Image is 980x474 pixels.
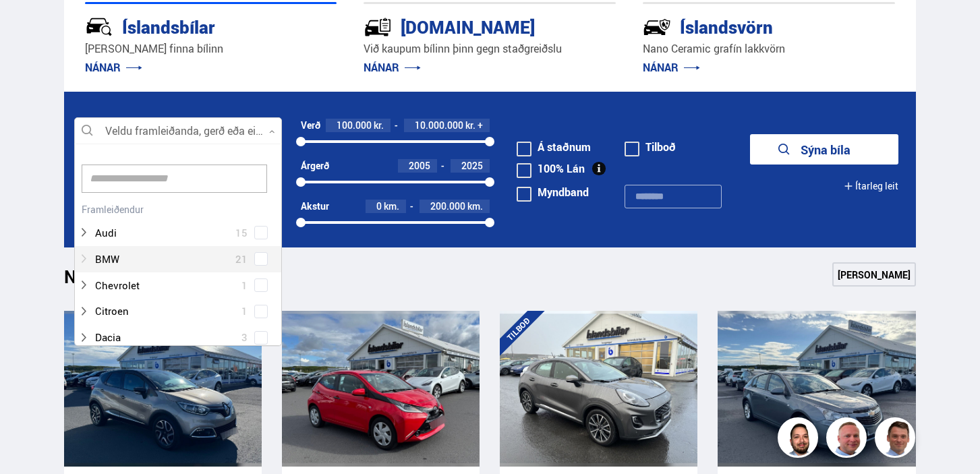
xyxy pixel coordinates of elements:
img: siFngHWaQ9KaOqBr.png [828,419,869,460]
span: 1 [241,276,248,295]
span: 100.000 [337,119,372,131]
span: 15 [235,223,248,243]
div: Verð [301,120,320,131]
button: Ítarleg leit [844,171,898,201]
div: [DOMAIN_NAME] [364,14,568,38]
button: Opna LiveChat spjallviðmót [11,5,51,46]
span: 21 [235,249,248,269]
label: Á staðnum [517,142,591,152]
span: 10.000.000 [415,119,463,131]
h1: Nýtt á skrá [64,266,172,295]
span: 0 [376,200,382,212]
p: Við kaupum bílinn þinn gegn staðgreiðslu [364,41,616,57]
span: km. [384,201,399,212]
span: 3 [241,328,248,347]
img: nhp88E3Fdnt1Opn2.png [780,419,820,460]
span: kr. [374,120,384,131]
a: NÁNAR [85,60,142,75]
label: Tilboð [625,142,676,152]
label: Myndband [517,187,589,198]
span: kr. [465,120,475,131]
a: NÁNAR [364,60,421,75]
img: -Svtn6bYgwAsiwNX.svg [643,13,671,41]
div: Akstur [301,201,329,212]
p: [PERSON_NAME] finna bílinn [85,41,337,57]
button: Sýna bíla [750,134,898,165]
span: km. [467,201,483,212]
img: tr5P-W3DuiFaO7aO.svg [364,13,392,41]
img: FbJEzSuNWCJXmdc-.webp [877,419,917,460]
span: 200.000 [430,200,465,212]
span: 2005 [409,159,430,172]
div: Íslandsbílar [85,14,289,38]
span: 2025 [461,159,483,172]
img: JRvxyua_JYH6wB4c.svg [85,13,113,41]
p: Nano Ceramic grafín lakkvörn [643,41,895,57]
a: [PERSON_NAME] [832,262,916,287]
span: 1 [241,301,248,321]
div: Íslandsvörn [643,14,847,38]
div: Árgerð [301,160,329,171]
a: NÁNAR [643,60,700,75]
label: 100% Lán [517,163,585,174]
span: + [478,120,483,131]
